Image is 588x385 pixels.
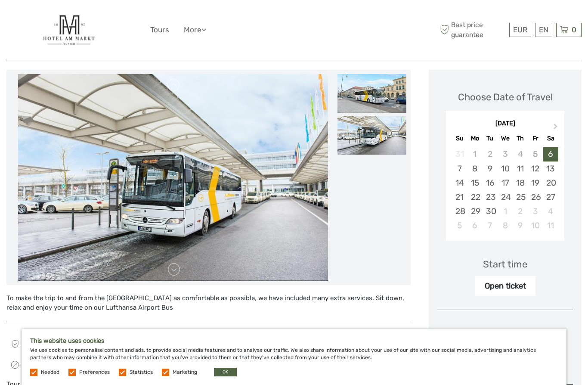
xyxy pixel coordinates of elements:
[467,204,483,218] div: Choose Monday, September 29th, 2025
[543,218,558,233] div: Choose Saturday, October 11th, 2025
[449,147,561,233] div: month 2025-09
[467,176,483,190] div: Choose Monday, September 15th, 2025
[528,133,543,144] div: Fr
[452,190,467,204] div: Choose Sunday, September 21st, 2025
[543,176,558,190] div: Choose Saturday, September 20th, 2025
[130,369,153,376] label: Statistics
[184,24,206,36] a: More
[528,190,543,204] div: Choose Friday, September 26th, 2025
[498,218,513,233] div: Choose Wednesday, October 8th, 2025
[467,190,483,204] div: Choose Monday, September 22nd, 2025
[528,204,543,218] div: Choose Friday, October 3rd, 2025
[483,190,498,204] div: Choose Tuesday, September 23rd, 2025
[337,74,406,113] img: 9d56508b4bc9406c8f5cf4d62407c86c_slider_thumbnail.jpg
[528,161,543,176] div: Choose Friday, September 12th, 2025
[498,190,513,204] div: Choose Wednesday, September 24th, 2025
[528,176,543,190] div: Choose Friday, September 19th, 2025
[30,337,558,345] h5: This website uses cookies
[452,161,467,176] div: Choose Sunday, September 7th, 2025
[18,74,328,281] img: d1e4696c08a14c49a12082a22274b59c_main_slider.jpg
[513,133,528,144] div: Th
[543,147,558,161] div: Choose Saturday, September 6th, 2025
[173,369,197,376] label: Marketing
[6,294,411,312] div: To make the trip to and from the [GEOGRAPHIC_DATA] as comfortable as possible, we have included m...
[214,368,237,376] button: OK
[483,204,498,218] div: Choose Tuesday, September 30th, 2025
[467,133,483,144] div: Mo
[337,116,406,155] img: d1e4696c08a14c49a12082a22274b59c_slider_thumbnail.jpg
[543,161,558,176] div: Choose Saturday, September 13th, 2025
[498,176,513,190] div: Choose Wednesday, September 17th, 2025
[498,161,513,176] div: Choose Wednesday, September 10th, 2025
[535,23,552,37] div: EN
[513,190,528,204] div: Choose Thursday, September 25th, 2025
[446,119,564,128] div: [DATE]
[528,147,543,161] div: Not available Friday, September 5th, 2025
[543,204,558,218] div: Choose Saturday, October 4th, 2025
[550,121,563,135] button: Next Month
[150,24,169,36] a: Tours
[513,218,528,233] div: Choose Thursday, October 9th, 2025
[513,161,528,176] div: Choose Thursday, September 11th, 2025
[513,25,527,34] span: EUR
[39,6,100,53] img: 820-88e4788d-95f3-48af-b514-367e3a7aa118_logo_big.jpg
[543,133,558,144] div: Sa
[452,133,467,144] div: Su
[22,329,566,385] div: We use cookies to personalise content and ads, to provide social media features and to analyse ou...
[513,176,528,190] div: Choose Thursday, September 18th, 2025
[513,204,528,218] div: Choose Thursday, October 2nd, 2025
[483,176,498,190] div: Choose Tuesday, September 16th, 2025
[513,147,528,161] div: Not available Thursday, September 4th, 2025
[475,276,535,296] div: Open ticket
[452,204,467,218] div: Choose Sunday, September 28th, 2025
[458,90,553,104] div: Choose Date of Travel
[483,218,498,233] div: Choose Tuesday, October 7th, 2025
[483,258,527,271] div: Start time
[438,20,507,39] span: Best price guarantee
[467,218,483,233] div: Choose Monday, October 6th, 2025
[498,204,513,218] div: Choose Wednesday, October 1st, 2025
[79,369,110,376] label: Preferences
[12,15,97,22] p: We're away right now. Please check back later!
[570,25,578,34] span: 0
[99,13,109,24] button: Open LiveChat chat widget
[498,147,513,161] div: Not available Wednesday, September 3rd, 2025
[498,133,513,144] div: We
[467,161,483,176] div: Choose Monday, September 8th, 2025
[467,147,483,161] div: Not available Monday, September 1st, 2025
[41,369,59,376] label: Needed
[543,190,558,204] div: Choose Saturday, September 27th, 2025
[452,147,467,161] div: Not available Sunday, August 31st, 2025
[528,218,543,233] div: Choose Friday, October 10th, 2025
[483,133,498,144] div: Tu
[483,147,498,161] div: Not available Tuesday, September 2nd, 2025
[452,176,467,190] div: Choose Sunday, September 14th, 2025
[483,161,498,176] div: Choose Tuesday, September 9th, 2025
[452,218,467,233] div: Choose Sunday, October 5th, 2025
